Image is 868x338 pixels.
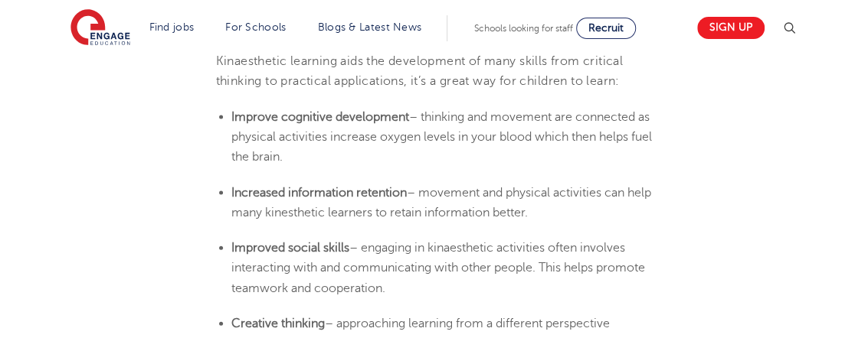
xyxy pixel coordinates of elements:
a: Blogs & Latest News [318,21,422,33]
a: Find jobs [149,21,195,33]
span: – movement and physical activities can help many kinesthetic learners to retain information better. [231,186,651,219]
span: – engaging in kinaesthetic activities often involves interacting with and communicating with othe... [231,241,645,295]
img: Engage Education [70,9,130,47]
a: For Schools [225,21,286,33]
a: Recruit [576,18,636,39]
b: Improved social skills [231,241,349,255]
span: Schools looking for staff [474,23,573,34]
span: Recruit [588,22,624,34]
b: Creative thinking [231,317,325,330]
b: Increased information retention [231,186,407,200]
a: Sign up [697,17,765,39]
span: – thinking and movement are connected as physical activities increase oxygen levels in your blood... [231,110,652,164]
b: Improve cognitive development [231,110,409,124]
